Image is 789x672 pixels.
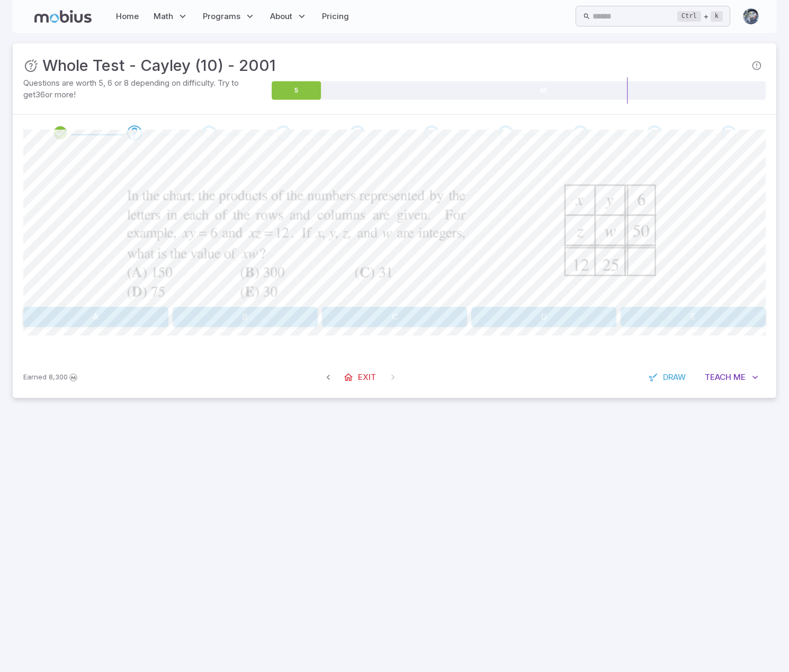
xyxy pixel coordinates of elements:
div: Go to the next question [424,125,439,140]
div: Go to the next question [647,125,662,140]
div: Go to the next question [127,125,142,140]
div: Review your answer [53,125,68,140]
span: Math [154,11,173,22]
div: Go to the next question [498,125,513,140]
span: Exit [358,371,376,383]
span: On Latest Question [383,368,402,387]
img: andrew.jpg [743,8,759,24]
a: Pricing [319,4,352,29]
div: Go to the next question [202,125,217,140]
span: Me [733,371,746,383]
div: Go to the next question [721,125,736,140]
a: Exit [338,367,383,387]
button: B [173,307,318,327]
p: Questions are worth 5, 6 or 8 depending on difficulty. Try to get 36 or more! [23,77,270,101]
div: Go to the next question [573,125,588,140]
span: Draw [663,371,686,383]
span: Previous Question [319,368,338,387]
a: Home [113,4,142,29]
h3: Whole Test - Cayley (10) - 2001 [42,54,276,77]
span: Programs [203,11,240,22]
button: Draw [643,367,693,387]
span: Report an issue with the question [748,57,766,75]
div: + [677,10,723,23]
div: Go to the next question [350,125,365,140]
div: Go to the next question [276,125,291,140]
kbd: Ctrl [677,11,701,22]
button: A [23,307,168,327]
kbd: k [711,11,723,22]
button: TeachMe [697,367,766,387]
p: Earn Mobius dollars to buy game boosters [23,372,79,383]
span: 8,300 [49,372,68,383]
button: D [471,307,616,327]
span: Earned [23,372,47,383]
span: Teach [705,371,731,383]
button: E [621,307,766,327]
span: About [270,11,292,22]
button: C [322,307,467,327]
